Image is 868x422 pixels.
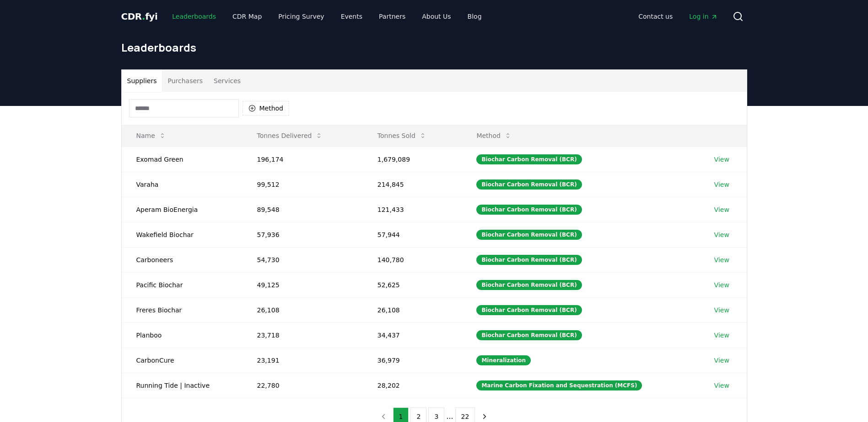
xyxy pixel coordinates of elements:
td: 28,202 [363,373,462,398]
a: View [714,381,729,390]
td: 36,979 [363,348,462,373]
td: 52,625 [363,272,462,297]
a: CDR.fyi [121,10,158,23]
td: 89,548 [243,197,363,222]
li: ... [446,411,453,422]
button: Services [208,70,246,92]
span: Log in [689,12,717,21]
td: 26,108 [243,297,363,322]
td: Planboo [122,322,243,348]
nav: Main [631,8,725,25]
a: Pricing Survey [271,8,331,25]
a: View [714,180,729,189]
td: 23,718 [243,322,363,348]
td: Aperam BioEnergia [122,197,243,222]
td: 26,108 [363,297,462,322]
a: View [714,205,729,214]
div: Biochar Carbon Removal (BCR) [476,305,582,315]
a: View [714,356,729,365]
td: Running Tide | Inactive [122,373,243,398]
a: View [714,331,729,340]
td: Pacific Biochar [122,272,243,297]
button: Purchasers [162,70,208,92]
td: Varaha [122,172,243,197]
td: CarbonCure [122,348,243,373]
a: Contact us [631,8,680,25]
a: View [714,155,729,164]
button: Method [243,101,290,116]
td: 57,944 [363,222,462,247]
td: 34,437 [363,322,462,348]
a: View [714,230,729,239]
div: Biochar Carbon Removal (BCR) [476,230,582,240]
a: CDR Map [225,8,269,25]
td: Exomad Green [122,147,243,172]
button: Tonnes Delivered [250,127,330,145]
a: Blog [460,8,489,25]
td: 1,679,089 [363,147,462,172]
span: CDR fyi [121,11,158,22]
span: . [142,11,145,22]
button: Suppliers [122,70,162,92]
a: Log in [682,8,725,25]
h1: Leaderboards [121,40,747,55]
button: Name [129,127,173,145]
a: Events [334,8,370,25]
a: View [714,255,729,264]
td: 214,845 [363,172,462,197]
td: 22,780 [243,373,363,398]
a: About Us [415,8,458,25]
td: 49,125 [243,272,363,297]
div: Mineralization [476,355,531,365]
td: Freres Biochar [122,297,243,322]
a: View [714,306,729,315]
td: 140,780 [363,247,462,272]
td: 121,433 [363,197,462,222]
div: Biochar Carbon Removal (BCR) [476,280,582,290]
td: 54,730 [243,247,363,272]
td: Wakefield Biochar [122,222,243,247]
a: View [714,280,729,290]
button: Tonnes Sold [370,127,434,145]
div: Marine Carbon Fixation and Sequestration (MCFS) [476,380,642,390]
div: Biochar Carbon Removal (BCR) [476,154,582,164]
div: Biochar Carbon Removal (BCR) [476,179,582,190]
td: Carboneers [122,247,243,272]
td: 57,936 [243,222,363,247]
td: 196,174 [243,147,363,172]
div: Biochar Carbon Removal (BCR) [476,205,582,215]
div: Biochar Carbon Removal (BCR) [476,330,582,340]
td: 99,512 [243,172,363,197]
button: Method [469,127,519,145]
nav: Main [165,8,489,25]
td: 23,191 [243,348,363,373]
a: Leaderboards [165,8,223,25]
div: Biochar Carbon Removal (BCR) [476,255,582,265]
a: Partners [372,8,413,25]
